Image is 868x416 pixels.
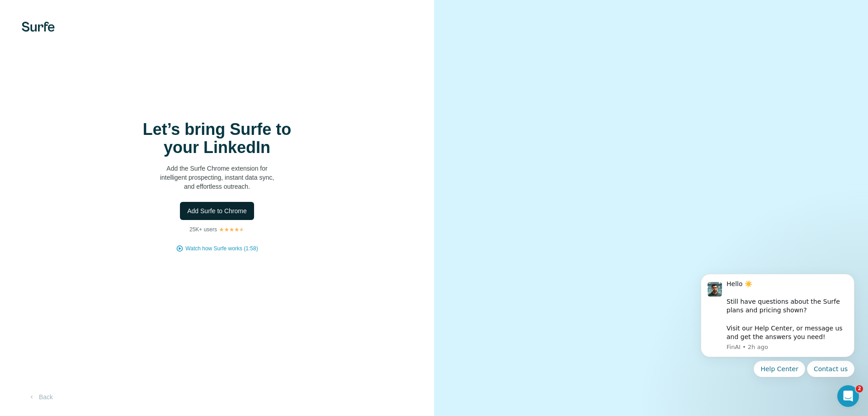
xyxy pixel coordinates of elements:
[856,385,863,392] span: 2
[127,120,307,157] h1: Let’s bring Surfe to your LinkedIn
[22,389,59,405] button: Back
[22,22,55,32] img: Surfe's logo
[219,227,245,232] img: Rating Stars
[189,225,217,234] p: 25K+ users
[837,385,859,407] iframe: Intercom live chat
[187,206,247,215] span: Add Surfe to Chrome
[180,202,254,220] button: Add Surfe to Chrome
[185,244,258,253] button: Watch how Surfe works (1:58)
[687,263,868,411] iframe: Intercom notifications message
[127,164,307,191] p: Add the Surfe Chrome extension for intelligent prospecting, instant data sync, and effortless out...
